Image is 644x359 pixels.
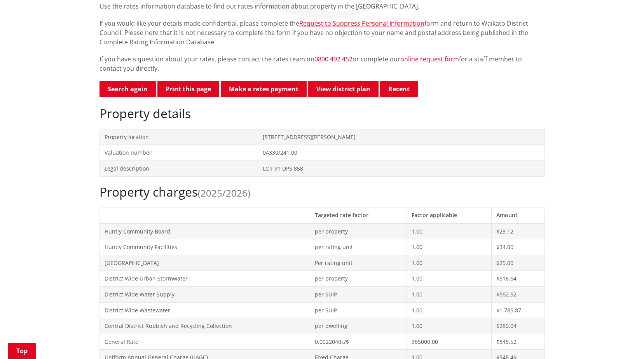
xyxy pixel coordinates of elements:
[310,255,407,271] td: Per rating unit
[99,223,310,239] td: Huntly Community Board
[608,326,636,354] iframe: Messenger Launcher
[258,145,545,161] td: 04330/241.00
[258,129,545,145] td: [STREET_ADDRESS][PERSON_NAME]
[99,160,258,176] td: Legal description
[99,286,310,302] td: District Wide Water Supply
[492,239,545,255] td: $34.00
[157,81,219,97] button: Print this page
[99,19,545,47] p: If you would like your details made confidential, please complete the form and return to Waikato ...
[407,239,492,255] td: 1.00
[221,81,307,97] a: Make a rates payment
[258,160,545,176] td: LOT 91 DPS 858
[407,318,492,334] td: 1.00
[310,207,407,223] th: Targeted rate factor
[492,207,545,223] th: Amount
[314,55,353,63] a: 0800 492 452
[99,271,310,287] td: District Wide Urban Stormwater
[310,334,407,350] td: 0.0022040c/$
[407,207,492,223] th: Factor applicable
[310,239,407,255] td: per rating unit
[492,302,545,318] td: $1,785.87
[99,255,310,271] td: [GEOGRAPHIC_DATA]
[299,19,424,28] a: Request to Suppress Personal Information
[310,286,407,302] td: per SUIP
[310,223,407,239] td: per property
[407,302,492,318] td: 1.00
[492,318,545,334] td: $280.04
[99,106,545,121] h2: Property details
[492,255,545,271] td: $25.00
[407,286,492,302] td: 1.00
[400,55,459,63] a: online request form
[310,271,407,287] td: per property
[492,334,545,350] td: $848.52
[99,239,310,255] td: Huntly Community Facilities
[99,81,156,97] a: Search again
[99,185,545,199] h2: Property charges
[380,81,418,97] button: Recent
[198,186,250,199] span: (2025/2026)
[310,302,407,318] td: per SUIP
[407,223,492,239] td: 1.00
[99,302,310,318] td: District Wide Wastewater
[407,334,492,350] td: 385000.00
[99,334,310,350] td: General Rate
[492,271,545,287] td: $316.64
[308,81,379,97] a: View district plan
[492,223,545,239] td: $23.12
[99,129,258,145] td: Property location
[310,318,407,334] td: per dwelling
[99,54,545,73] p: If you have a question about your rates, please contact the rates team on or complete our for a s...
[492,286,545,302] td: $562.52
[407,271,492,287] td: 1.00
[99,145,258,161] td: Valuation number
[407,255,492,271] td: 1.00
[99,2,545,11] p: Use the rates information database to find out rates information about property in the [GEOGRAPHI...
[8,343,36,359] a: Top
[99,318,310,334] td: Central District Rubbish and Recycling Collection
